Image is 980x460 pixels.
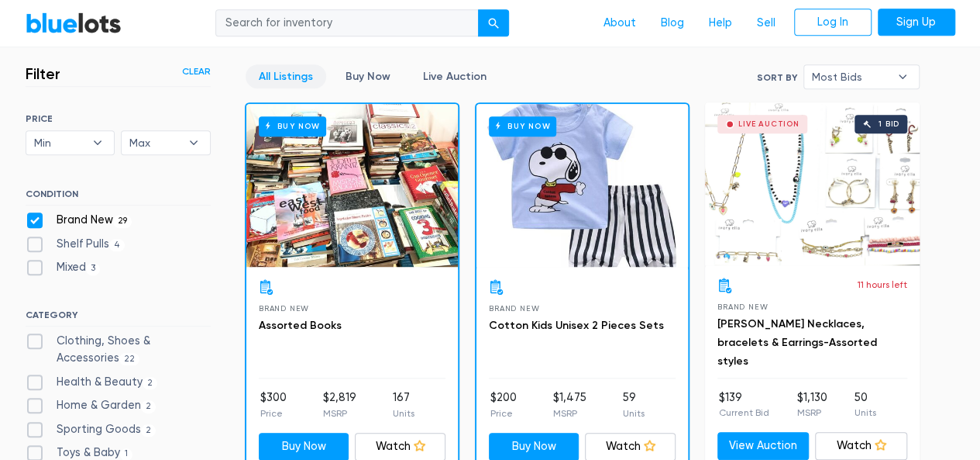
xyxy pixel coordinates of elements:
[812,65,889,88] span: Most Bids
[490,389,517,420] li: $200
[410,64,500,88] a: Live Auction
[109,239,126,251] span: 4
[858,278,907,292] p: 11 hours left
[143,377,158,389] span: 2
[259,116,326,136] h6: Buy Now
[86,263,101,275] span: 3
[393,389,414,420] li: 167
[259,319,342,332] a: Assorted Books
[489,116,556,136] h6: Buy Now
[141,400,156,413] span: 2
[696,9,744,38] a: Help
[26,236,126,253] label: Shelf Pulls
[332,64,404,88] a: Buy Now
[260,406,287,420] p: Price
[717,303,768,311] span: Brand New
[246,64,326,88] a: All Listings
[623,406,645,420] p: Units
[26,397,156,414] label: Home & Garden
[259,304,309,313] span: Brand New
[648,9,696,38] a: Blog
[393,406,414,420] p: Units
[705,102,920,265] a: Live Auction 1 bid
[719,389,769,420] li: $139
[591,9,648,38] a: About
[738,120,799,128] div: Live Auction
[141,424,156,437] span: 2
[26,374,158,391] label: Health & Beauty
[26,64,60,83] h3: Filter
[182,64,211,78] a: Clear
[854,389,876,420] li: 50
[878,9,955,36] a: Sign Up
[879,120,899,128] div: 1 bid
[26,259,101,276] label: Mixed
[26,113,211,124] h6: PRICE
[796,406,827,420] p: MSRP
[177,131,210,154] b: ▾
[26,212,132,229] label: Brand New
[26,12,122,34] a: BlueLots
[26,421,156,438] label: Sporting Goods
[323,406,356,420] p: MSRP
[26,310,211,327] h6: CATEGORY
[717,432,810,460] a: View Auction
[757,71,797,85] label: Sort By
[476,104,688,267] a: Buy Now
[553,389,586,420] li: $1,475
[260,389,287,420] li: $300
[553,406,586,420] p: MSRP
[744,9,788,38] a: Sell
[796,389,827,420] li: $1,130
[129,131,181,154] span: Max
[246,104,458,267] a: Buy Now
[489,319,664,332] a: Cotton Kids Unisex 2 Pieces Sets
[794,9,872,36] a: Log In
[113,215,132,227] span: 29
[489,304,539,313] span: Brand New
[490,406,517,420] p: Price
[886,65,919,88] b: ▾
[119,353,140,365] span: 22
[81,131,114,154] b: ▾
[34,131,85,154] span: Min
[719,406,769,420] p: Current Bid
[26,333,211,366] label: Clothing, Shoes & Accessories
[26,188,211,206] h6: CONDITION
[717,317,877,368] a: [PERSON_NAME] Necklaces, bracelets & Earrings-Assorted styles
[815,432,907,460] a: Watch
[215,9,479,37] input: Search for inventory
[623,389,645,420] li: 59
[854,406,876,420] p: Units
[323,389,356,420] li: $2,819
